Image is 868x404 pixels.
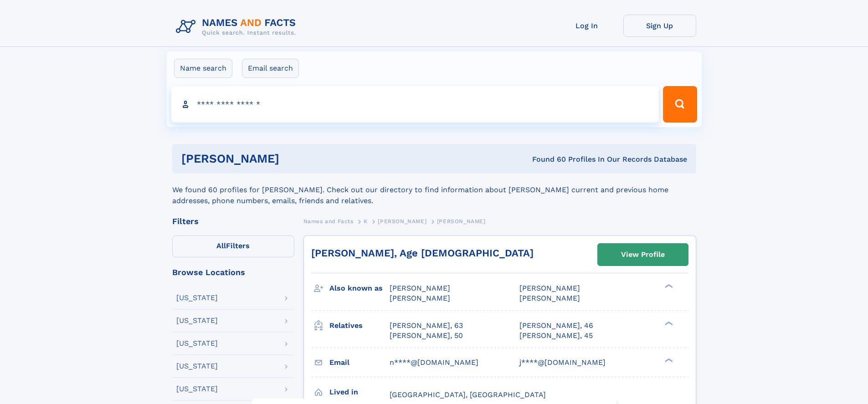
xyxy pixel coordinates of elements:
[663,357,673,363] div: ❯
[663,283,673,289] div: ❯
[364,215,368,227] a: K
[311,247,534,259] a: [PERSON_NAME], Age [DEMOGRAPHIC_DATA]
[329,355,390,370] h3: Email
[181,153,406,164] h1: [PERSON_NAME]
[378,215,426,227] a: [PERSON_NAME]
[172,15,303,39] img: Logo Names and Facts
[550,15,623,37] a: Log In
[390,284,450,292] span: [PERSON_NAME]
[390,321,463,331] a: [PERSON_NAME], 63
[174,59,232,78] label: Name search
[598,244,688,266] a: View Profile
[519,321,593,331] a: [PERSON_NAME], 46
[663,86,697,123] button: Search Button
[663,320,673,326] div: ❯
[176,294,218,302] div: [US_STATE]
[171,86,659,123] input: search input
[172,268,294,276] div: Browse Locations
[172,235,294,257] label: Filters
[329,384,390,400] h3: Lived in
[390,390,546,399] span: [GEOGRAPHIC_DATA], [GEOGRAPHIC_DATA]
[176,363,218,370] div: [US_STATE]
[621,244,665,265] div: View Profile
[406,154,687,164] div: Found 60 Profiles In Our Records Database
[437,218,486,225] span: [PERSON_NAME]
[176,340,218,347] div: [US_STATE]
[329,318,390,333] h3: Relatives
[519,284,580,292] span: [PERSON_NAME]
[172,217,294,225] div: Filters
[364,218,368,225] span: K
[390,331,463,341] a: [PERSON_NAME], 50
[216,241,226,250] span: All
[519,294,580,302] span: [PERSON_NAME]
[378,218,426,225] span: [PERSON_NAME]
[242,59,299,78] label: Email search
[519,331,593,341] a: [PERSON_NAME], 45
[176,317,218,324] div: [US_STATE]
[623,15,696,37] a: Sign Up
[390,294,450,302] span: [PERSON_NAME]
[172,174,696,206] div: We found 60 profiles for [PERSON_NAME]. Check out our directory to find information about [PERSON...
[329,281,390,296] h3: Also known as
[176,385,218,393] div: [US_STATE]
[303,215,354,227] a: Names and Facts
